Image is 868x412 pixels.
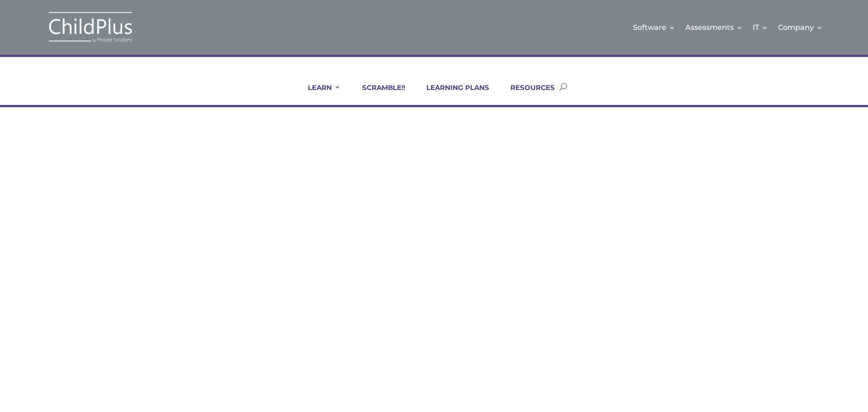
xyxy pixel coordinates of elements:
a: Company [778,9,823,46]
a: Assessments [685,9,743,46]
a: RESOURCES [499,83,555,105]
a: SCRAMBLE!! [351,83,405,105]
a: Software [633,9,675,46]
a: LEARNING PLANS [415,83,489,105]
a: IT [753,9,768,46]
a: LEARN [297,83,341,105]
